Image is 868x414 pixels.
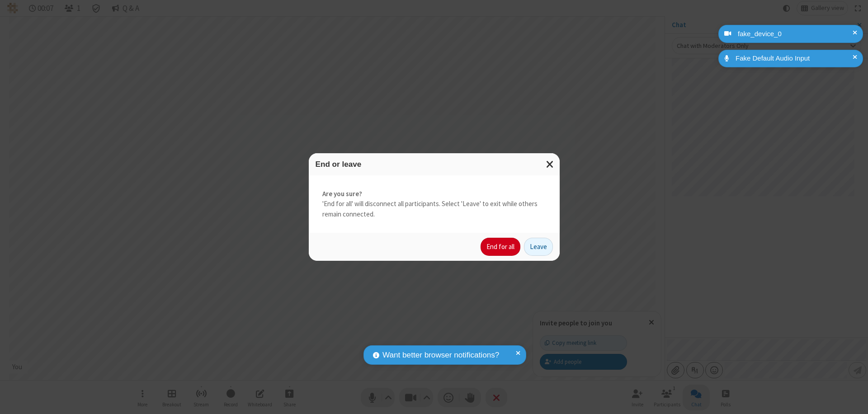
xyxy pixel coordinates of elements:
div: 'End for all' will disconnect all participants. Select 'Leave' to exit while others remain connec... [309,175,560,233]
div: Fake Default Audio Input [732,53,856,64]
button: End for all [481,238,520,256]
strong: Are you sure? [322,189,546,199]
h3: End or leave [316,160,553,169]
button: Close modal [541,153,560,175]
button: Leave [524,238,553,256]
div: fake_device_0 [735,29,856,39]
span: Want better browser notifications? [382,349,499,361]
